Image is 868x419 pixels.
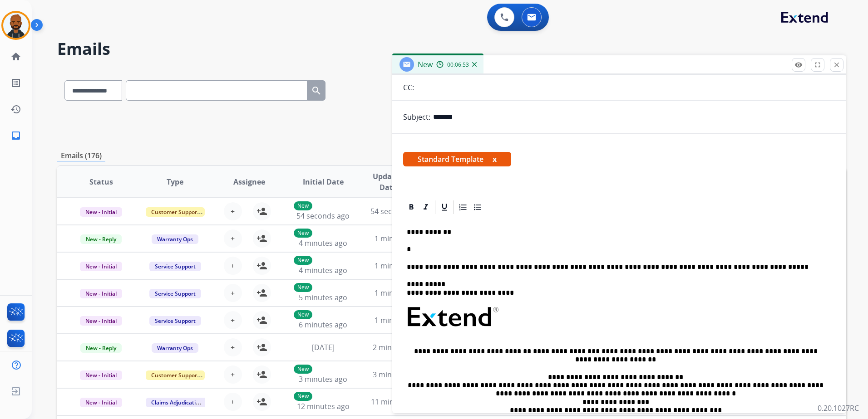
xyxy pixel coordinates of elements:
span: 54 seconds ago [370,206,424,216]
span: New - Initial [80,398,122,407]
span: New - Reply [80,343,122,353]
button: + [224,284,242,302]
span: 1 minute ago [375,261,419,271]
span: Warranty Ops [152,343,198,353]
span: 2 minutes ago [373,342,421,352]
span: 3 minutes ago [373,370,421,380]
button: + [224,311,242,329]
img: avatar [3,13,29,38]
span: Type [167,176,183,187]
span: + [231,287,235,298]
mat-icon: list_alt [10,78,21,88]
mat-icon: history [10,104,21,115]
mat-icon: person_add [256,342,267,353]
p: New [294,201,312,210]
span: Updated Date [368,171,409,193]
span: 5 minutes ago [299,292,347,302]
mat-icon: person_add [256,260,267,271]
mat-icon: person_add [256,287,267,298]
span: Warranty Ops [152,234,198,244]
span: Customer Support [146,370,205,380]
span: Customer Support [146,207,205,217]
span: Standard Template [403,152,511,166]
button: + [224,202,242,220]
span: + [231,396,235,407]
span: 1 minute ago [375,288,419,298]
span: + [231,233,235,244]
button: + [224,338,242,356]
button: x [493,154,497,165]
p: New [294,283,312,292]
span: New - Reply [80,234,122,244]
mat-icon: close [833,61,841,69]
p: New [294,392,312,401]
div: Italic [419,200,433,214]
span: New - Initial [80,370,122,380]
span: 4 minutes ago [299,265,347,275]
span: New [418,59,433,69]
span: Claims Adjudication [146,398,208,407]
p: Emails (176) [57,150,105,161]
button: + [224,365,242,384]
div: Bold [404,200,418,214]
mat-icon: person_add [256,206,267,217]
p: 0.20.1027RC [818,403,859,414]
span: New - Initial [80,289,122,298]
p: New [294,310,312,319]
span: Service Support [149,316,201,326]
button: + [224,257,242,275]
span: + [231,206,235,217]
span: 11 minutes ago [371,397,424,407]
mat-icon: person_add [256,233,267,244]
p: CC: [403,82,414,93]
span: Service Support [149,289,201,298]
span: + [231,315,235,326]
span: 1 minute ago [375,315,419,325]
p: New [294,229,312,238]
span: Initial Date [303,176,344,187]
button: + [224,393,242,411]
span: Assignee [233,176,265,187]
span: New - Initial [80,207,122,217]
p: Subject: [403,112,430,122]
mat-icon: person_add [256,315,267,326]
span: 6 minutes ago [299,320,347,330]
span: + [231,342,235,353]
span: 1 minute ago [375,234,419,244]
mat-icon: home [10,51,21,62]
mat-icon: person_add [256,396,267,407]
span: Status [89,176,113,187]
div: Ordered List [456,200,470,214]
span: 00:06:53 [447,61,469,68]
span: New - Initial [80,316,122,326]
p: New [294,256,312,265]
p: New [294,365,312,374]
span: + [231,369,235,380]
mat-icon: fullscreen [814,61,822,69]
mat-icon: inbox [10,130,21,141]
div: Bullet List [471,200,484,214]
span: Service Support [149,262,201,271]
mat-icon: person_add [256,369,267,380]
div: Underline [438,200,451,214]
span: 3 minutes ago [299,374,347,384]
span: 12 minutes ago [297,401,350,411]
mat-icon: search [311,85,322,96]
button: + [224,229,242,248]
span: + [231,260,235,271]
mat-icon: remove_red_eye [794,61,803,69]
span: [DATE] [312,342,335,352]
span: 54 seconds ago [296,211,350,221]
span: New - Initial [80,262,122,271]
h2: Emails [57,40,846,58]
span: 4 minutes ago [299,238,347,248]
